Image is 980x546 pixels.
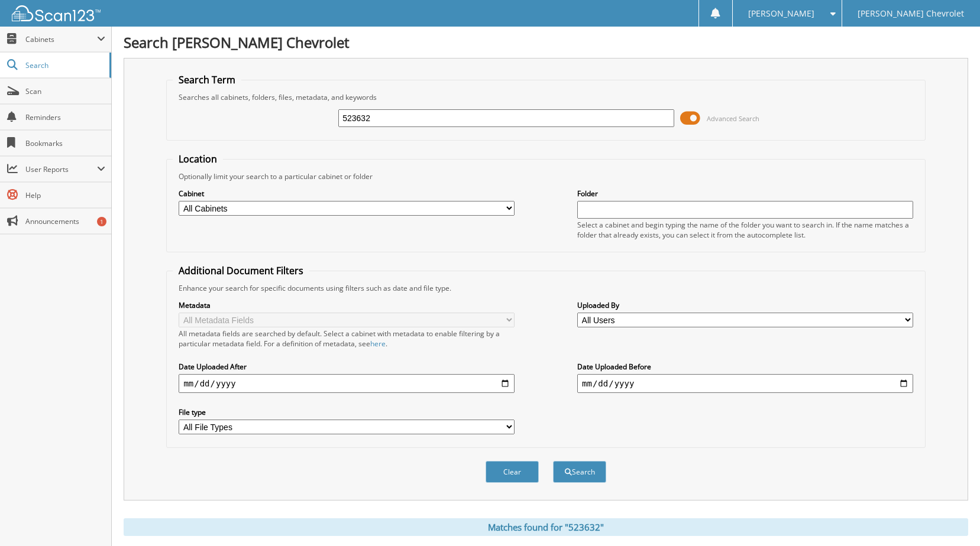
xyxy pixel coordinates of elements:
div: Matches found for "523632" [124,518,968,536]
label: Date Uploaded Before [577,362,913,372]
div: All metadata fields are searched by default. Select a cabinet with metadata to enable filtering b... [179,329,515,349]
input: end [577,374,913,393]
button: Search [553,461,606,483]
label: Folder [577,188,913,199]
h1: Search [PERSON_NAME] Chevrolet [124,32,968,52]
span: Search [25,60,104,70]
div: Enhance your search for specific documents using filters such as date and file type. [173,283,918,293]
span: Advanced Search [707,114,759,123]
span: Scan [25,86,105,96]
legend: Location [173,152,223,165]
span: [PERSON_NAME] [748,10,814,17]
span: Help [25,190,105,200]
span: [PERSON_NAME] Chevrolet [858,10,964,17]
button: Clear [486,461,539,483]
label: Date Uploaded After [179,362,515,372]
span: Announcements [25,216,105,226]
label: Uploaded By [577,300,913,310]
div: Optionally limit your search to a particular cabinet or folder [173,171,918,181]
label: File type [179,407,515,417]
legend: Additional Document Filters [173,264,309,277]
legend: Search Term [173,73,241,86]
span: Bookmarks [25,138,105,148]
div: Searches all cabinets, folders, files, metadata, and keywords [173,92,918,102]
img: scan123-logo-white.svg [12,5,101,21]
div: 1 [97,217,106,226]
span: Cabinets [25,34,97,44]
span: Reminders [25,112,105,122]
label: Cabinet [179,188,515,199]
span: User Reports [25,164,97,174]
div: Select a cabinet and begin typing the name of the folder you want to search in. If the name match... [577,220,913,240]
input: start [179,374,515,393]
label: Metadata [179,300,515,310]
a: here [370,339,386,349]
